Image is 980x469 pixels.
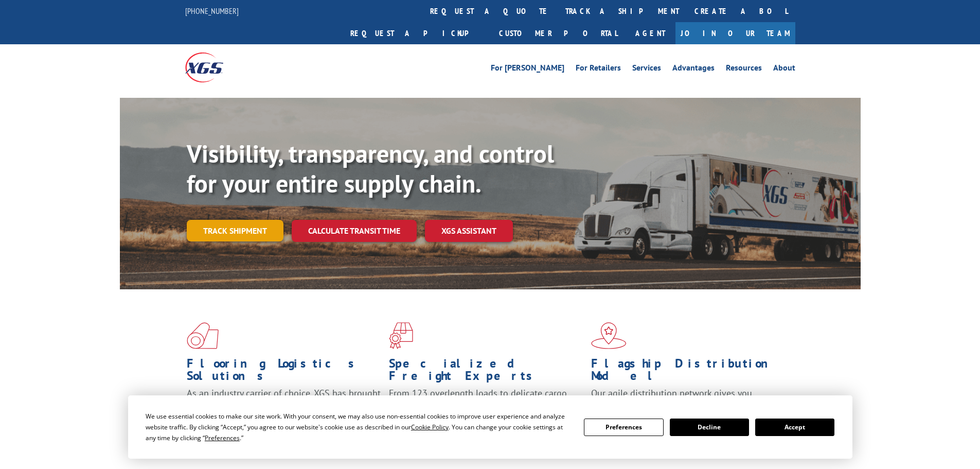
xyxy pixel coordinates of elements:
[755,419,834,436] button: Accept
[185,6,239,16] a: [PHONE_NUMBER]
[576,64,621,75] a: For Retailers
[726,64,762,75] a: Resources
[591,387,780,411] span: Our agile distribution network gives you nationwide inventory management on demand.
[625,22,675,44] a: Agent
[343,22,491,44] a: Request a pickup
[591,322,627,349] img: xgs-icon-flagship-distribution-model-red
[584,419,663,436] button: Preferences
[591,357,786,387] h1: Flagship Distribution Model
[632,64,661,75] a: Services
[672,64,715,75] a: Advantages
[205,433,240,442] span: Preferences
[491,64,564,75] a: For [PERSON_NAME]
[389,387,583,433] p: From 123 overlength loads to delicate cargo, our experienced staff knows the best way to move you...
[425,220,513,242] a: XGS ASSISTANT
[389,322,413,349] img: xgs-icon-focused-on-flooring-red
[187,387,381,424] span: As an industry carrier of choice, XGS has brought innovation and dedication to flooring logistics...
[670,419,749,436] button: Decline
[411,423,449,431] span: Cookie Policy
[292,220,417,242] a: Calculate transit time
[187,357,381,387] h1: Flooring Logistics Solutions
[773,64,795,75] a: About
[146,411,572,443] div: We use essential cookies to make our site work. With your consent, we may also use non-essential ...
[128,395,852,459] div: Cookie Consent Prompt
[187,220,283,241] a: Track shipment
[187,322,219,349] img: xgs-icon-total-supply-chain-intelligence-red
[389,357,583,387] h1: Specialized Freight Experts
[675,22,795,44] a: Join Our Team
[187,137,554,199] b: Visibility, transparency, and control for your entire supply chain.
[491,22,625,44] a: Customer Portal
